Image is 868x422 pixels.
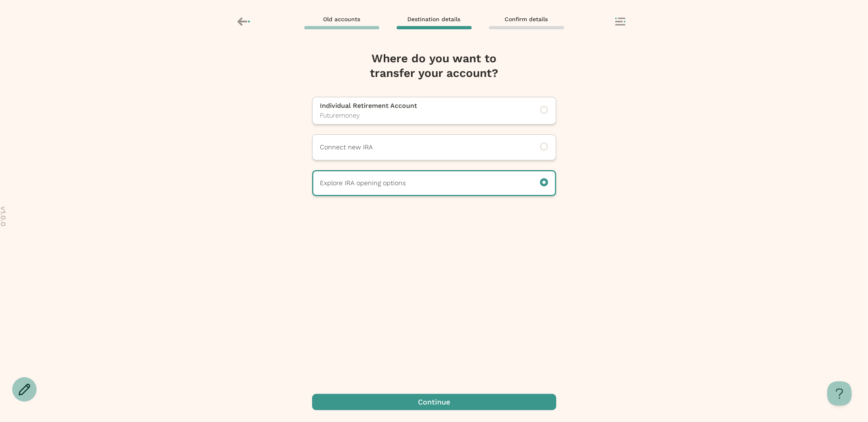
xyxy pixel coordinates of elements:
[323,15,360,23] span: Old accounts
[408,15,461,23] span: Destination details
[505,15,548,23] span: Confirm details
[312,394,556,410] button: Continue
[320,101,526,111] p: Individual Retirement Account
[370,52,498,80] span: Where do you want to transfer your account?
[320,142,526,152] p: Connect new IRA
[320,178,526,188] p: Explore IRA opening options
[320,111,526,120] p: Futuremoney
[827,381,852,406] iframe: Help Scout Beacon - Open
